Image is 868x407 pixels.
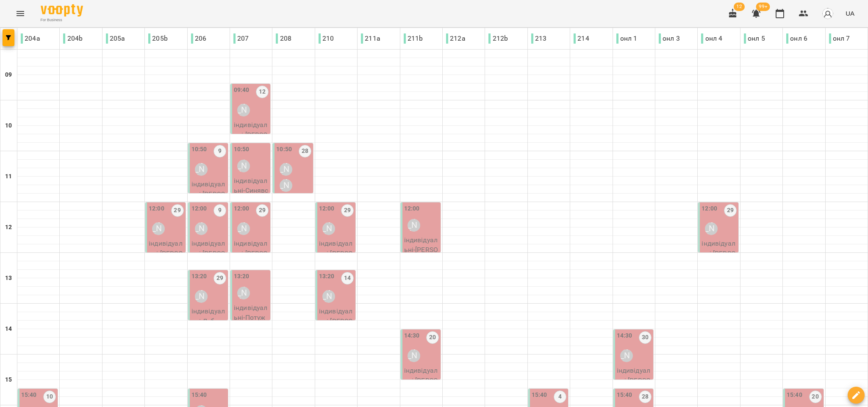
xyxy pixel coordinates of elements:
[617,390,632,400] label: 15:40
[149,238,183,269] p: індивідуальні - [PERSON_NAME]
[842,6,858,21] button: UA
[214,145,226,158] label: 9
[639,331,652,344] label: 30
[404,331,420,341] label: 14:30
[408,349,420,362] div: Діана Шемчук
[43,390,56,403] label: 10
[319,204,335,213] label: 12:00
[171,204,184,217] label: 29
[233,33,249,44] p: 207
[787,390,802,400] label: 15:40
[404,235,439,265] p: індивідуальні - [PERSON_NAME]
[744,33,765,44] p: онл 5
[554,390,566,403] label: 4
[21,390,37,400] label: 15:40
[322,290,335,303] div: Ольга Односум
[702,204,717,213] label: 12:00
[237,160,250,172] div: Сойма Діана
[5,324,12,334] h6: 14
[234,303,269,343] p: індивідуальні - Потужня Вікторія
[195,290,208,303] div: Софія Бабаніна
[214,272,226,285] label: 29
[191,306,226,336] p: індивідуальні - Дубась Влада
[702,238,736,269] p: індивідуальні - [PERSON_NAME]
[234,86,250,95] label: 09:40
[701,33,722,44] p: онл 4
[809,390,822,403] label: 20
[5,223,12,232] h6: 12
[620,349,633,362] div: Юлія Пашкова
[234,145,250,154] label: 10:50
[659,33,680,44] p: онл 3
[191,272,207,281] label: 13:20
[822,8,834,19] img: avatar_s.png
[234,272,250,281] label: 13:20
[195,222,208,235] div: Наталія Роєнко
[319,272,335,281] label: 13:20
[234,120,269,150] p: індивідуальні - [PERSON_NAME]
[21,33,40,44] p: 204а
[446,33,466,44] p: 212a
[10,3,31,24] button: Menu
[191,145,207,154] label: 10:50
[574,33,589,44] p: 214
[191,179,226,209] p: індивідуальні - [PERSON_NAME]
[191,390,207,400] label: 15:40
[214,204,226,217] label: 9
[322,222,335,235] div: Ольга Односум
[237,222,250,235] div: Сойма Діана
[256,86,269,98] label: 12
[756,3,770,11] span: 99+
[5,172,12,181] h6: 11
[149,204,164,213] label: 12:00
[152,222,165,235] div: Каріна Григоренко
[846,9,854,18] span: UA
[488,33,508,44] p: 212b
[617,365,652,396] p: індивідуальні - [PERSON_NAME]
[617,331,632,341] label: 14:30
[5,121,12,130] h6: 10
[404,33,423,44] p: 211b
[234,176,269,216] p: індивідуальні - Синявська Вікторія
[234,238,269,269] p: індивідуальні - [PERSON_NAME]
[106,33,125,44] p: 205a
[319,238,354,269] p: індивідуальні - [PERSON_NAME]
[41,17,83,23] span: For Business
[531,33,547,44] p: 213
[829,33,850,44] p: онл 7
[786,33,807,44] p: онл 6
[191,238,226,269] p: індивідуальні - [PERSON_NAME]
[280,179,292,192] div: Сойма Діана
[319,306,354,336] p: індивідуальні - [PERSON_NAME]
[5,274,12,283] h6: 13
[408,219,420,232] div: Діана Шемчук
[404,365,439,396] p: індивідуальні - [PERSON_NAME]
[5,70,12,80] h6: 09
[280,163,292,176] div: Яна Мельніченко
[191,33,207,44] p: 206
[341,272,354,285] label: 14
[237,104,250,116] div: Сойма Діана
[63,33,83,44] p: 204b
[234,204,250,213] label: 12:00
[319,33,334,44] p: 210
[191,204,207,213] label: 12:00
[705,222,718,235] div: Діана Шемчук
[426,331,439,344] label: 20
[639,390,652,403] label: 28
[616,33,638,44] p: онл 1
[299,145,311,158] label: 28
[276,33,291,44] p: 208
[276,145,292,154] label: 10:50
[256,204,269,217] label: 29
[361,33,380,44] p: 211a
[237,287,250,299] div: Сойма Діана
[195,163,208,176] div: Наталія Роєнко
[404,204,420,213] label: 12:00
[724,204,737,217] label: 29
[341,204,354,217] label: 29
[734,3,745,11] span: 12
[41,4,83,17] img: Voopty Logo
[532,390,547,400] label: 15:40
[148,33,168,44] p: 205b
